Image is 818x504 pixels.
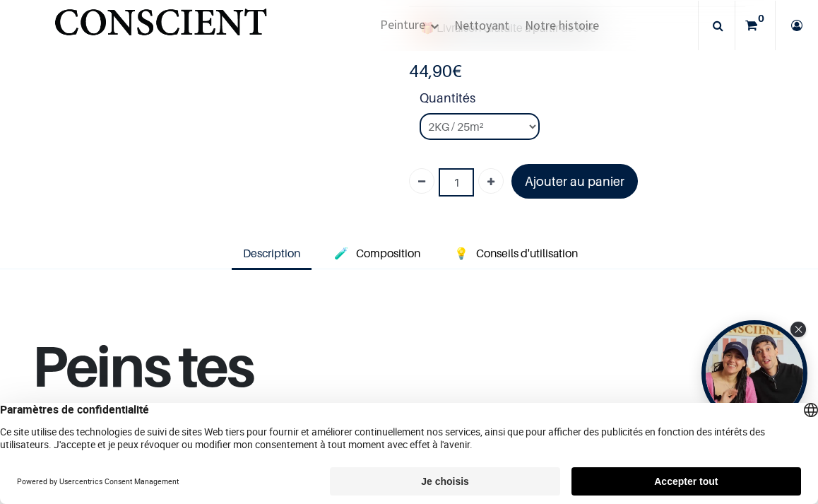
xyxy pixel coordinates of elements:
[701,320,807,426] div: Open Tolstoy widget
[356,246,420,260] span: Composition
[243,246,300,260] span: Description
[754,11,768,25] sup: 0
[454,17,509,33] span: Nettoyant
[525,17,599,33] span: Notre histoire
[735,1,775,50] a: 0
[511,164,638,199] a: Ajouter au panier
[525,174,624,189] font: Ajouter au panier
[701,320,807,426] div: Tolstoy bubble widget
[52,1,270,50] a: Logo of Conscient
[476,246,578,260] span: Conseils d'utilisation
[52,1,270,57] img: Conscient
[701,320,807,426] div: Open Tolstoy
[790,322,806,337] div: Close Tolstoy widget
[32,337,384,469] h1: Peins tes murs,
[409,61,452,81] span: 44,90
[52,1,270,57] span: Logo of Conscient
[409,61,462,81] b: €
[420,88,745,113] strong: Quantités
[380,16,425,33] span: Peinture
[478,168,504,194] a: Ajouter
[12,12,54,54] button: Open chat widget
[409,168,434,194] a: Supprimer
[454,246,468,260] span: 💡
[334,246,348,260] span: 🧪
